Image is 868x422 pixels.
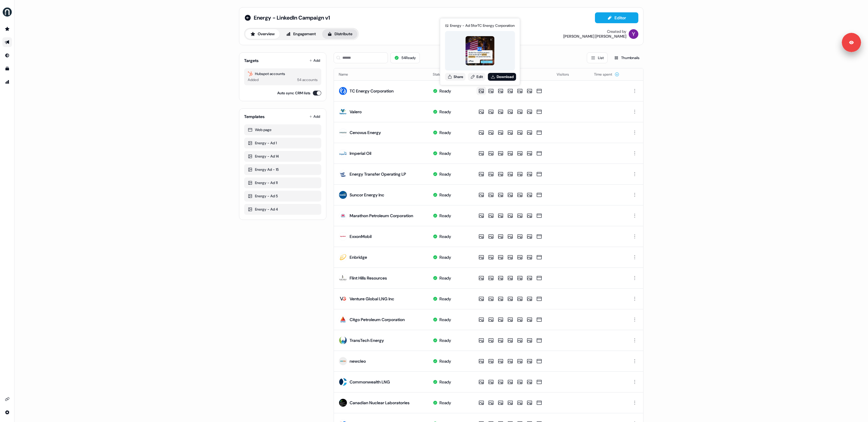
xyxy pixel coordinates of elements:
[439,337,451,343] div: Ready
[439,150,451,156] div: Ready
[248,167,318,173] div: Energy Ad - 15
[468,73,486,81] a: Edit
[439,109,451,115] div: Ready
[445,73,466,81] button: Share
[350,296,394,302] div: Venture Global LNG Inc
[248,140,318,146] div: Energy - Ad 1
[594,69,619,80] button: Time spent
[607,29,626,34] div: Created by
[439,192,451,198] div: Ready
[439,379,451,385] div: Ready
[244,114,265,120] div: Templates
[244,58,259,64] div: Targets
[308,112,321,121] button: Add
[2,37,12,47] a: Go to outbound experience
[439,358,451,364] div: Ready
[350,317,405,323] div: Citgo Petroleum Corporation
[439,296,451,302] div: Ready
[610,52,643,63] button: Thumbnails
[439,233,451,239] div: Ready
[488,73,516,81] button: Download
[308,56,321,65] button: Add
[248,71,318,77] div: Hubspot accounts
[433,69,450,80] button: Status
[350,275,387,281] div: Flint Hills Resources
[350,130,381,136] div: Cenovus Energy
[2,24,12,34] a: Go to prospects
[439,130,451,136] div: Ready
[439,213,451,219] div: Ready
[245,29,280,39] button: Overview
[350,150,371,156] div: Imperial Oil
[595,12,638,23] button: Editor
[439,254,451,260] div: Ready
[350,337,384,343] div: TransTech Energy
[350,213,413,219] div: Marathon Petroleum Corporation
[350,88,394,94] div: TC Energy Corporation
[2,77,12,87] a: Go to attribution
[350,192,384,198] div: Suncor Energy Inc
[2,408,12,417] a: Go to integrations
[297,77,318,83] div: 54 accounts
[248,193,318,199] div: Energy - Ad 5
[248,77,259,83] div: Added
[254,14,330,21] span: Energy - LinkedIn Campaign v1
[350,379,390,385] div: Commonwealth LNG
[350,400,410,406] div: Canadian Nuclear Laboratories
[595,15,638,22] a: Editor
[350,109,362,115] div: Valero
[439,88,451,94] div: Ready
[439,317,451,323] div: Ready
[587,52,608,63] button: List
[350,358,366,364] div: newcleo
[350,233,372,239] div: ExxonMobil
[248,206,318,212] div: Energy - Ad 4
[350,171,406,177] div: Energy Transfer Operating LP
[248,127,318,133] div: Web page
[629,29,638,39] img: Yuriy
[2,394,12,404] a: Go to integrations
[557,69,576,80] button: Visitors
[390,52,420,63] button: 54Ready
[339,69,355,80] button: Name
[563,34,626,39] div: [PERSON_NAME] [PERSON_NAME]
[450,23,515,29] div: Energy - Ad 5 for TC Energy Corporation
[439,275,451,281] div: Ready
[2,51,12,60] a: Go to Inbound
[322,29,357,39] button: Distribute
[465,36,495,65] img: asset preview
[281,29,321,39] button: Engagement
[277,90,310,96] label: Auto sync CRM lists
[248,153,318,159] div: Energy - Ad 14
[2,64,12,73] a: Go to templates
[439,171,451,177] div: Ready
[248,180,318,186] div: Energy - Ad 11
[439,400,451,406] div: Ready
[350,254,367,260] div: Enbridge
